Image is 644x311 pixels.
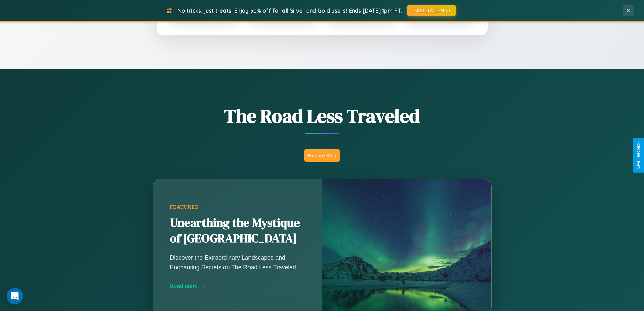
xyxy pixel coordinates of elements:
h1: The Road Less Traveled [119,103,525,129]
button: HALLOWEEN30 [407,5,456,16]
iframe: Intercom live chat [7,288,23,304]
div: Featured [170,204,305,210]
div: Read more → [170,282,305,289]
h2: Unearthing the Mystique of [GEOGRAPHIC_DATA] [170,215,305,246]
div: Give Feedback [636,142,641,169]
span: No tricks, just treats! Enjoy 30% off for all Silver and Gold users! Ends [DATE] 1pm PT. [177,7,402,14]
p: Discover the Extraordinary Landscapes and Enchanting Secrets on The Road Less Traveled. [170,253,305,272]
button: Explore Blog [304,149,340,162]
